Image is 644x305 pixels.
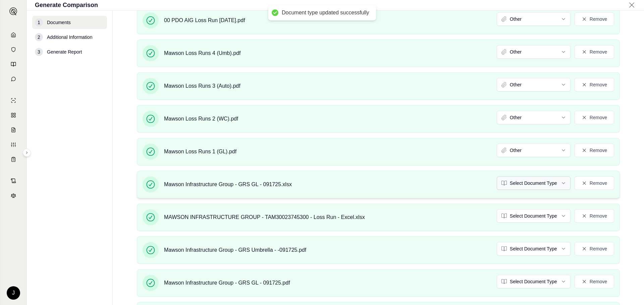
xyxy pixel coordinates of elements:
a: Custom Report [4,138,22,151]
h1: Generate Comparison [35,0,98,10]
a: Claim Coverage [4,123,22,137]
button: Remove [575,242,614,255]
a: Documents Vault [4,43,22,56]
a: Legal Search Engine [4,189,22,202]
button: Expand sidebar [23,149,31,157]
span: Mawson Infrastructure Group - GRS Umbrella - -091725.pdf [164,246,306,254]
span: Mawson Loss Runs 4 (Umb).pdf [164,49,241,57]
span: Mawson Infrastructure Group - GRS GL - 091725.pdf [164,279,290,287]
a: Policy Comparisons [4,108,22,122]
a: Single Policy [4,94,22,107]
div: 2 [35,33,43,41]
div: J [7,286,20,300]
a: Prompt Library [4,58,22,71]
span: Mawson Loss Runs 3 (Auto).pdf [164,82,240,90]
div: 1 [35,18,43,26]
img: Expand sidebar [9,7,17,15]
span: Additional Information [47,34,92,41]
a: Chat [4,72,22,86]
span: Mawson Infrastructure Group - GRS GL - 091725.xlsx [164,180,292,188]
a: Coverage Table [4,153,22,166]
span: Documents [47,19,71,26]
button: Remove [575,12,614,26]
button: Remove [575,78,614,91]
a: Contract Analysis [4,174,22,187]
span: MAWSON INFRASTRUCTURE GROUP - TAM30023745300 - Loss Run - Excel.xlsx [164,213,365,221]
button: Remove [575,45,614,59]
button: Remove [575,144,614,157]
span: Generate Report [47,49,82,55]
div: Document type updated successfully [282,9,369,16]
div: 3 [35,48,43,56]
button: Remove [575,275,614,288]
a: Home [4,28,22,42]
button: Expand sidebar [7,5,20,18]
button: Remove [575,209,614,223]
span: Mawson Loss Runs 2 (WC).pdf [164,115,238,123]
span: Mawson Loss Runs 1 (GL).pdf [164,148,236,156]
button: Remove [575,111,614,124]
span: 00 PDO AIG Loss Run [DATE].pdf [164,16,245,24]
button: Remove [575,176,614,190]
